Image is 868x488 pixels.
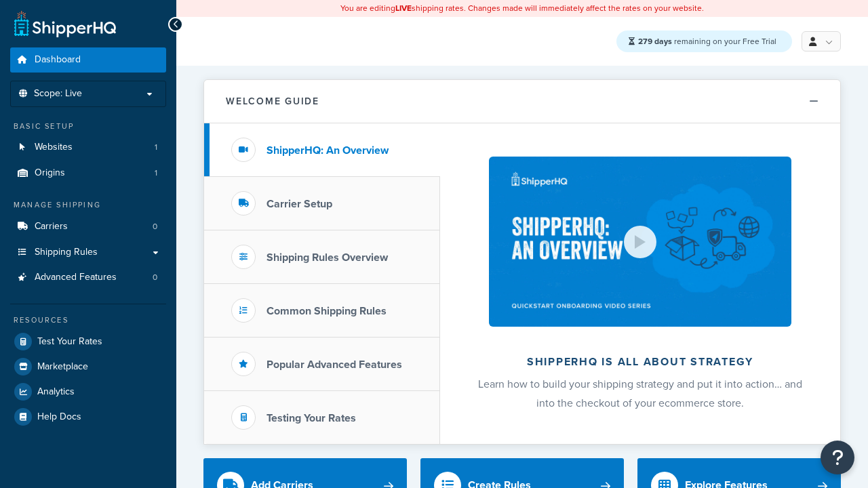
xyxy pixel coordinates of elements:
[267,305,387,317] h3: Common Shipping Rules
[35,247,98,258] span: Shipping Rules
[10,405,166,429] a: Help Docs
[10,214,166,239] a: Carriers0
[267,412,356,424] h3: Testing Your Rates
[638,35,776,47] span: remaining on your Free Trial
[638,35,672,47] strong: 279 days
[35,142,73,153] span: Websites
[35,272,117,283] span: Advanced Features
[204,80,840,123] button: Welcome Guide
[10,199,166,211] div: Manage Shipping
[821,441,854,474] button: Open Resource Center
[489,157,791,327] img: ShipperHQ is all about strategy
[10,161,166,186] a: Origins1
[10,265,166,290] li: Advanced Features
[267,144,389,157] h3: ShipperHQ: An Overview
[478,376,802,411] span: Learn how to build your shipping strategy and put it into action… and into the checkout of your e...
[155,142,157,153] span: 1
[37,386,75,398] span: Analytics
[476,356,804,368] h2: ShipperHQ is all about strategy
[35,167,65,179] span: Origins
[10,135,166,160] li: Websites
[153,221,157,232] span: 0
[10,240,166,265] a: Shipping Rules
[35,54,81,66] span: Dashboard
[35,221,68,232] span: Carriers
[37,361,88,373] span: Marketplace
[267,198,332,210] h3: Carrier Setup
[395,2,412,14] b: LIVE
[10,47,166,73] a: Dashboard
[37,336,102,348] span: Test Your Rates
[153,272,157,283] span: 0
[10,329,166,354] a: Test Your Rates
[10,354,166,379] a: Marketplace
[10,265,166,290] a: Advanced Features0
[10,121,166,132] div: Basic Setup
[10,214,166,239] li: Carriers
[10,135,166,160] a: Websites1
[267,359,402,371] h3: Popular Advanced Features
[267,251,388,264] h3: Shipping Rules Overview
[10,380,166,404] a: Analytics
[226,96,319,106] h2: Welcome Guide
[10,161,166,186] li: Origins
[155,167,157,179] span: 1
[10,314,166,326] div: Resources
[34,88,82,100] span: Scope: Live
[37,411,81,423] span: Help Docs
